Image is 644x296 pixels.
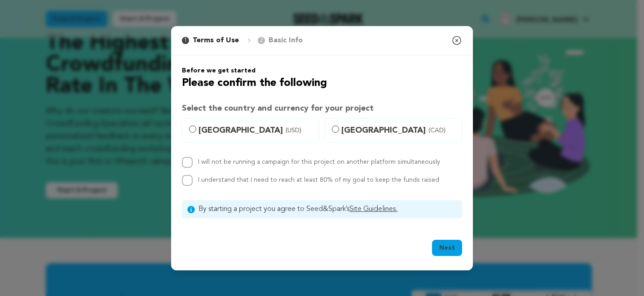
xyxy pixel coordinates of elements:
button: Next [432,240,462,256]
span: (CAD) [428,126,446,135]
h3: Select the country and currency for your project [182,102,462,115]
label: I will not be running a campaign for this project on another platform simultaneously [198,159,440,165]
span: By starting a project you agree to Seed&Spark’s [198,204,457,215]
span: [GEOGRAPHIC_DATA] [341,124,456,137]
span: [GEOGRAPHIC_DATA] [198,124,313,137]
p: Terms of Use [193,35,239,46]
label: I understand that I need to reach at least 80% of my goal to keep the funds raised [198,177,439,183]
span: (USD) [286,126,301,135]
p: Basic Info [269,35,303,46]
h2: Please confirm the following [182,75,462,91]
a: Site Guidelines. [349,206,397,213]
h6: Before we get started [182,66,462,75]
span: 2 [258,37,265,44]
span: 1 [182,37,189,44]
